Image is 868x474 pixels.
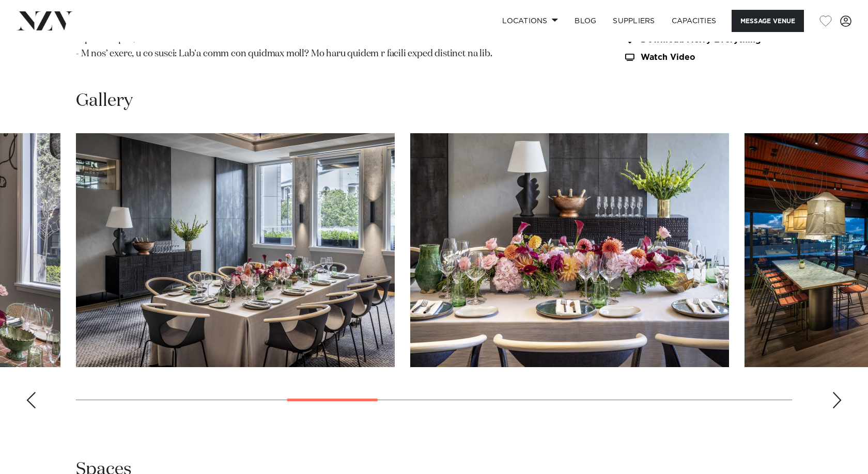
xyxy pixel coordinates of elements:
[17,11,73,30] img: nzv-logo.png
[494,10,566,32] a: Locations
[732,10,804,32] button: Message Venue
[76,89,133,113] h2: Gallery
[76,133,395,367] swiper-slide: 6 / 17
[566,10,605,32] a: BLOG
[605,10,663,32] a: SUPPLIERS
[663,10,725,32] a: Capacities
[410,133,729,367] swiper-slide: 7 / 17
[624,53,792,61] a: Watch Video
